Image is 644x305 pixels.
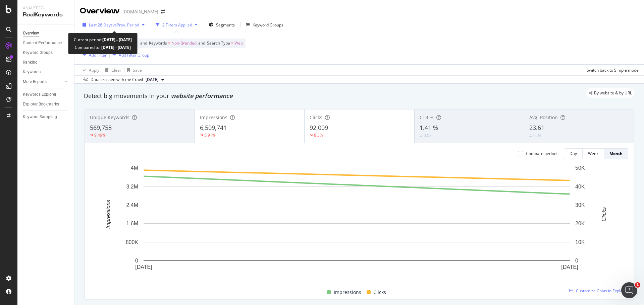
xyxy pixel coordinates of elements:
[89,67,99,73] div: Apply
[100,45,131,50] b: [DATE] - [DATE]
[126,202,138,208] text: 2.4M
[23,69,41,76] div: Keywords
[126,183,138,189] text: 3.2M
[204,132,216,138] div: 5.91%
[89,22,113,28] span: Last 28 Days
[23,40,69,47] a: Content Performance
[102,37,132,43] b: [DATE] - [DATE]
[575,258,578,263] text: 0
[23,59,38,66] div: Ranking
[575,165,585,171] text: 50K
[373,288,386,296] span: Clicks
[23,91,69,98] a: Keywords Explorer
[119,52,149,58] div: Add Filter Group
[584,65,639,75] button: Switch back to Simple mode
[576,288,628,294] span: Customize Chart in Explorer
[80,19,147,30] button: Last 28 DaysvsPrev. Period
[575,239,585,245] text: 10K
[23,40,62,47] div: Content Performance
[23,113,69,121] a: Keyword Sampling
[529,124,544,132] span: 23.61
[216,22,235,28] span: Segments
[23,78,63,85] a: More Reports
[420,135,422,137] img: Equal
[635,282,640,288] span: 1
[609,151,623,156] div: Month
[143,76,167,84] button: [DATE]
[23,91,56,98] div: Keywords Explorer
[23,5,69,11] div: Analytics
[149,40,167,46] span: Keywords
[90,124,112,132] span: 569,758
[23,101,59,108] div: Explorer Bookmarks
[23,49,53,56] div: Keyword Groups
[583,148,604,159] button: Week
[588,151,598,156] div: Week
[575,221,585,226] text: 20K
[111,67,121,73] div: Clear
[135,264,152,270] text: [DATE]
[243,19,286,30] button: Keyword Groups
[146,77,159,83] span: 2025 Sep. 13th
[105,200,111,229] text: Impressions
[529,114,558,121] span: Avg. Position
[80,5,120,17] div: Overview
[23,49,69,56] a: Keyword Groups
[575,202,585,208] text: 30K
[314,132,323,138] div: 8.3%
[604,148,628,159] button: Month
[91,77,143,83] div: Data crossed with the Crawl
[601,207,607,222] text: Clicks
[234,39,243,48] span: Web
[23,30,39,37] div: Overview
[124,65,142,75] button: Save
[570,151,577,156] div: Day
[102,65,121,75] button: Clear
[135,258,138,263] text: 0
[110,51,149,59] button: Add Filter Group
[569,288,628,294] a: Customize Chart in Explorer
[75,44,131,51] div: Compared to:
[131,165,138,171] text: 4M
[231,40,233,46] span: =
[23,59,69,66] a: Ranking
[420,124,438,132] span: 1.41 %
[198,40,205,46] span: and
[126,221,138,226] text: 1.6M
[90,114,129,121] span: Unique Keywords
[80,51,107,59] button: Add Filter
[200,114,227,121] span: Impressions
[140,40,147,46] span: and
[207,40,230,46] span: Search Type
[334,288,361,296] span: Impressions
[89,52,107,58] div: Add Filter
[594,91,632,95] span: By website & by URL
[253,22,283,28] div: Keyword Groups
[74,36,132,44] div: Current period:
[23,101,69,108] a: Explorer Bookmarks
[23,69,69,76] a: Keywords
[561,264,578,270] text: [DATE]
[90,164,623,281] svg: A chart.
[168,40,170,46] span: =
[420,114,434,121] span: CTR %
[122,8,158,15] div: [DOMAIN_NAME]
[587,67,639,73] div: Switch back to Simple mode
[310,114,322,121] span: Clicks
[113,22,139,28] span: vs Prev. Period
[200,124,227,132] span: 6,509,741
[526,151,558,156] div: Compare periods
[23,30,69,37] a: Overview
[153,19,200,30] button: 2 Filters Applied
[533,133,541,138] div: 0.04
[564,148,583,159] button: Day
[23,113,57,121] div: Keyword Sampling
[529,135,532,137] img: Equal
[161,9,165,14] div: arrow-right-arrow-left
[621,282,637,298] iframe: Intercom live chat
[133,67,142,73] div: Save
[126,239,139,245] text: 800K
[586,88,635,98] div: legacy label
[424,133,432,138] div: 0.03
